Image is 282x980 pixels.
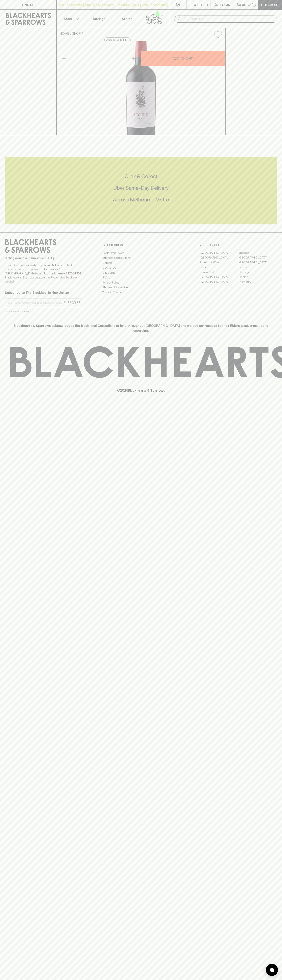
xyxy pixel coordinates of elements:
[102,265,180,270] a: Contact Us
[122,16,132,21] p: Stores
[5,157,277,224] div: Call to action block
[60,32,69,35] a: HOME
[5,185,277,191] h5: Uber Same-Day Delivery
[220,2,230,7] p: Login
[5,290,82,295] p: Subscribe to The Blackhearts Newsletter
[102,270,180,275] a: Gift Cards
[57,41,225,135] img: 25037.png
[62,298,82,307] button: SUBSCRIBE
[238,260,277,265] a: [GEOGRAPHIC_DATA]
[8,299,62,306] input: e.g. jane@blackheartsandsparrows.com.au
[8,323,274,333] p: Blackhearts & Sparrows acknowledges the traditional Custodians of land throughout [GEOGRAPHIC_DAT...
[102,260,180,265] a: Careers
[238,275,277,279] a: Prahran
[72,32,81,35] a: SHOP
[102,255,180,260] a: Business & Bulk Gifting
[5,310,82,314] p: We will never spam you
[5,196,277,203] h5: Across Melbourne Metro
[200,250,238,255] a: [GEOGRAPHIC_DATA]
[200,270,238,275] a: Fitzroy North
[200,279,238,284] a: [GEOGRAPHIC_DATA]
[5,173,277,180] h5: Click & Collect
[64,16,72,21] p: Shop
[102,290,180,295] a: Terms & Conditions
[44,272,81,275] strong: Liquor License #32064953
[238,255,277,260] a: [GEOGRAPHIC_DATA]
[173,56,194,61] p: ADD TO CART
[237,2,246,7] p: $0.00
[194,2,209,7] p: Wishlist
[238,279,277,284] a: Thornbury
[5,263,82,284] p: It is against the law to sell or supply alcohol to, or to obtain alcohol on behalf of a person un...
[253,4,255,6] p: 0
[212,29,224,40] button: Add to wishlist
[270,968,274,972] img: bubble-icon
[200,242,277,247] p: OUR STORES
[102,280,180,285] a: Privacy Policy
[102,242,180,247] p: OTHER AREAS
[63,300,80,305] p: SUBSCRIBE
[104,38,131,42] button: Add to wishlist
[102,250,180,255] a: Bottle Drop FAQ's
[238,265,277,270] a: Fitzroy
[102,285,180,290] a: Shipping Information
[92,16,105,21] p: Tastings
[141,51,225,66] button: ADD TO CART
[261,2,279,7] p: Checkout
[22,2,34,7] p: FIND US
[57,10,85,28] button: Shop
[200,275,238,279] a: [GEOGRAPHIC_DATA]
[200,255,238,260] a: [GEOGRAPHIC_DATA]
[5,256,82,260] p: Sibling owned and run since [DATE]
[200,260,238,265] a: Brunswick West
[85,10,113,28] a: Tastings
[184,16,274,22] input: Try "Pinot noir"
[238,250,277,255] a: Braddon
[113,10,141,28] a: Stores
[200,265,238,270] a: Elwood
[238,270,277,275] a: Geelong
[102,275,180,280] a: FAQ's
